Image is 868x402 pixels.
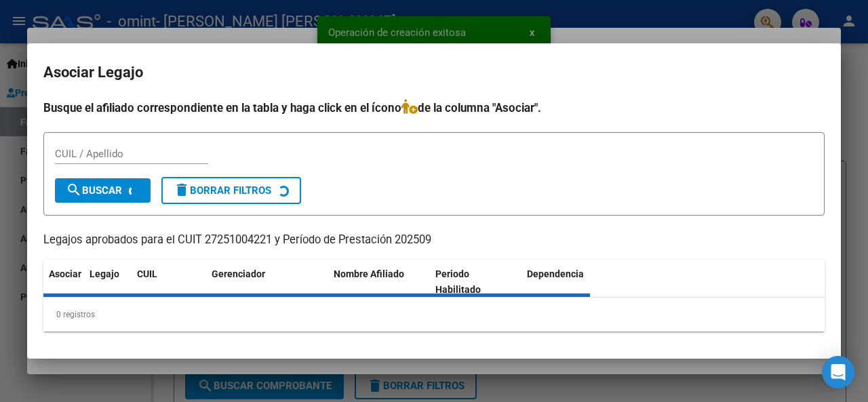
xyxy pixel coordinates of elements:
h2: Asociar Legajo [43,60,825,85]
span: Asociar [49,268,81,279]
span: Legajo [90,268,119,279]
datatable-header-cell: Legajo [84,260,132,304]
span: Borrar Filtros [174,184,271,197]
button: Buscar [55,178,151,203]
span: Nombre Afiliado [334,268,404,279]
span: Dependencia [527,268,584,279]
datatable-header-cell: Dependencia [521,260,623,304]
mat-icon: search [66,182,82,198]
mat-icon: delete [174,182,190,198]
button: Borrar Filtros [161,177,301,204]
datatable-header-cell: Periodo Habilitado [430,260,521,304]
p: Legajos aprobados para el CUIT 27251004221 y Período de Prestación 202509 [43,232,825,249]
datatable-header-cell: Nombre Afiliado [328,260,430,304]
datatable-header-cell: CUIL [132,260,206,304]
span: CUIL [137,268,157,279]
span: Gerenciador [212,268,265,279]
span: Buscar [66,184,122,197]
div: 0 registros [43,298,825,331]
datatable-header-cell: Asociar [43,260,84,304]
datatable-header-cell: Gerenciador [206,260,328,304]
h4: Busque el afiliado correspondiente en la tabla y haga click en el ícono de la columna "Asociar". [43,99,825,117]
div: Open Intercom Messenger [822,356,854,388]
span: Periodo Habilitado [435,268,481,295]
